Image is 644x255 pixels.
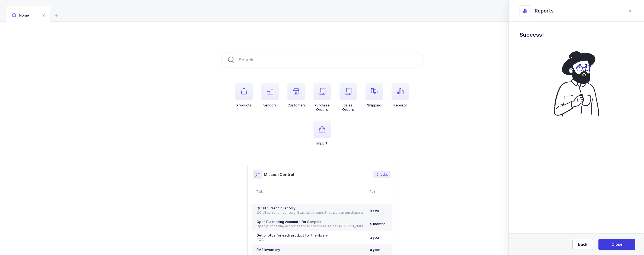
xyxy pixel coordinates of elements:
[287,83,306,108] button: Customers
[339,83,357,112] button: SalesOrders
[572,239,593,250] button: Back
[370,189,391,194] div: Age
[546,48,607,119] img: coffee.svg
[313,83,331,112] button: PurchaseOrders
[611,242,623,247] span: Close
[627,8,633,14] button: close drawer
[535,8,554,14] span: Reports
[370,248,380,252] span: a year
[370,222,386,226] span: 9 months
[578,242,587,247] span: Back
[313,121,331,146] button: Import
[257,233,328,237] span: Get photos for each product for the library
[377,172,388,177] span: 5 tasks
[235,83,253,108] button: Products
[264,172,294,177] h3: Mission Control
[392,83,409,108] button: Reports
[257,210,366,215] div: QC all current inventory. Start with items that we can purchase a sample from Schein. #[GEOGRAPHI...
[257,224,366,228] div: Open purchasing accounts for QC samples As per [PERSON_NAME], we had an account with [PERSON_NAME...
[257,248,280,252] span: EMS Inventory
[256,189,366,194] div: Task
[370,208,380,212] span: a year
[598,239,635,250] button: Close
[257,220,321,224] span: Open Purchasing Accounts for Samples
[366,83,383,108] button: Shipping
[257,206,296,210] span: QC all current inventory
[221,52,423,67] input: Search
[520,30,633,39] h1: Success!
[12,13,29,17] span: Home
[370,235,380,240] span: a year
[261,83,279,108] button: Vendors
[257,238,366,242] div: #QC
